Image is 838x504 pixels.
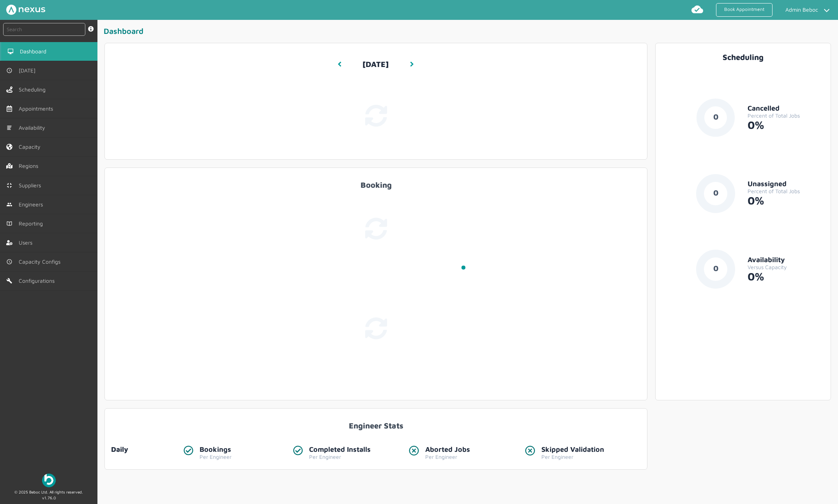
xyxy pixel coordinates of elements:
[19,240,35,246] span: Users
[6,240,12,246] img: user-left-menu.svg
[19,67,39,74] span: [DATE]
[7,48,14,55] img: md-desktop.svg
[6,144,12,150] img: capacity-left-menu.svg
[19,182,44,189] span: Suppliers
[6,5,45,15] img: Nexus
[6,125,12,131] img: md-list.svg
[19,201,46,208] span: Engineers
[19,125,48,131] span: Availability
[6,259,12,265] img: md-time.svg
[716,3,773,17] a: Book Appointment
[6,201,12,208] img: md-people.svg
[19,259,64,265] span: Capacity Configs
[19,163,41,169] span: Regions
[19,106,56,112] span: Appointments
[6,163,12,169] img: regions.left-menu.svg
[3,23,85,36] input: Search by: Ref, PostCode, MPAN, MPRN, Account, Customer
[6,106,12,112] img: appointments-left-menu.svg
[6,220,12,227] img: md-book.svg
[42,474,56,487] img: Beboc Logo
[20,48,50,55] span: Dashboard
[19,144,44,150] span: Capacity
[691,3,704,16] img: md-cloud-done.svg
[6,182,12,189] img: md-contract.svg
[6,67,12,74] img: md-time.svg
[19,86,49,93] span: Scheduling
[6,278,12,284] img: md-build.svg
[19,278,58,284] span: Configurations
[6,86,12,93] img: scheduling-left-menu.svg
[19,220,46,227] span: Reporting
